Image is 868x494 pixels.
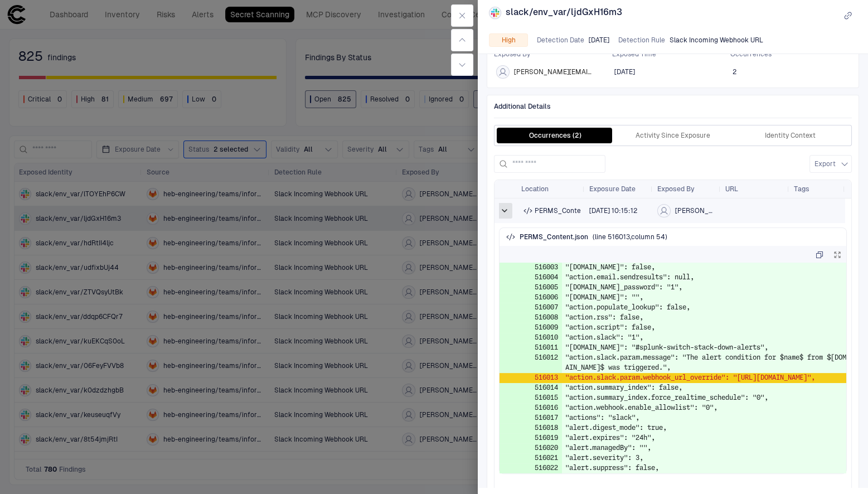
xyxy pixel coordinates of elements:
[614,67,635,76] span: [DATE]
[562,263,846,273] td: "[DOMAIN_NAME]": false,
[562,453,846,463] td: "alert.severity": 3,
[521,185,549,193] span: Location
[562,413,846,423] td: "actions": "slack",
[562,443,846,453] td: "alert.managedBy": "",
[531,293,562,303] td: 516006
[589,206,637,215] span: [DATE] 10:15:12
[537,36,584,45] span: Detection Date
[531,303,562,313] td: 516007
[562,373,846,383] td: "action.slack.param.webhook_url_override": "[URL][DOMAIN_NAME]",
[562,433,846,443] td: "alert.expires": "24h",
[562,353,846,373] td: "action.slack.param.message": "The alert condition for $name$ from $[DOMAIN_NAME]$ was triggered.",
[657,185,695,193] span: Exposed By
[562,273,846,283] td: "action.email.sendresults": null,
[531,263,562,273] td: 516003
[589,36,609,45] span: [DATE]
[618,36,665,45] span: Detection Rule
[531,333,562,343] td: 516010
[531,393,562,403] td: 516015
[531,433,562,443] td: 516019
[562,343,846,353] td: "[DOMAIN_NAME]": "#splunk-switch-stack-down-alerts",
[675,206,716,215] span: [PERSON_NAME][EMAIL_ADDRESS][PERSON_NAME][DOMAIN_NAME]
[491,8,500,17] div: Slack
[531,453,562,463] td: 516021
[612,50,730,59] span: Exposed Time
[502,36,516,45] span: High
[506,7,622,25] span: slack/env_var/ljdGxH16m3
[531,313,562,323] td: 516008
[670,36,763,45] span: Slack Incoming Webhook URL
[531,423,562,433] td: 516018
[531,383,562,393] td: 516014
[589,185,636,193] span: Exposure Date
[614,67,635,76] div: 8/6/2025 14:41:04 (GMT+00:00 UTC)
[593,233,667,241] span: ( line 516013 , column 54 )
[531,273,562,283] td: 516004
[494,50,612,59] span: Exposed By
[562,303,846,313] td: "action.populate_lookup": false,
[733,67,736,76] span: 2
[531,343,562,353] td: 516011
[725,185,738,193] span: URL
[514,67,592,76] span: masso.richard@heb.com
[494,102,852,111] span: Additional Details
[520,233,588,241] span: PERMS_Content.json
[531,403,562,413] td: 516016
[731,128,849,143] button: Identity Context
[562,383,846,393] td: "action.summary_index": false,
[809,155,852,173] button: Export
[562,423,846,433] td: "alert.digest_mode": true,
[494,63,608,81] button: masso.richard@heb.com
[730,63,752,81] button: 2
[794,185,809,193] span: Tags
[614,128,732,143] button: Activity Since Exposure
[562,293,846,303] td: "[DOMAIN_NAME]": "",
[562,323,846,333] td: "action.script": false,
[562,393,846,403] td: "action.summary_index.force_realtime_schedule": "0",
[562,463,846,473] td: "alert.suppress": false,
[531,463,562,473] td: 516022
[531,353,562,373] td: 516012
[531,443,562,453] td: 516020
[497,128,614,143] button: Occurrences (2)
[562,403,846,413] td: "action.webhook.enable_allowlist": "0",
[612,63,651,81] button: 8/6/2025 14:41:04 (GMT+00:00 UTC)
[531,373,562,383] td: 516013
[562,313,846,323] td: "action.rss": false,
[562,283,846,293] td: "[DOMAIN_NAME]_password": "1",
[589,206,637,215] div: 8/11/2025 15:15:12 (GMT+00:00 UTC)
[589,36,609,45] div: 8/6/2025 14:41:04 (GMT+00:00 UTC)
[531,283,562,293] td: 516005
[562,333,846,343] td: "action.slack": "1",
[535,206,602,215] span: PERMS_Content.json
[730,50,848,59] span: Occurrences
[531,413,562,423] td: 516017
[531,323,562,333] td: 516009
